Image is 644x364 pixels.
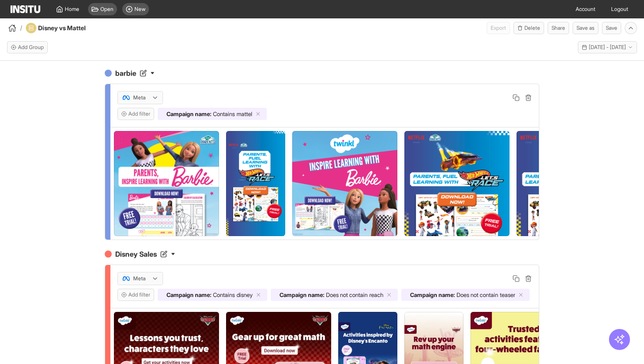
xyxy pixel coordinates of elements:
[271,289,398,301] div: Campaign name:Does not containreach
[548,22,569,34] button: Share
[158,108,267,120] div: Campaign name:Containsmattel
[578,41,637,53] button: [DATE] - [DATE]
[226,131,285,236] img: lfe1zpjculdyiuajhhzl
[487,22,510,34] button: Export
[589,44,626,51] span: [DATE] - [DATE]
[401,289,530,301] div: Campaign name:Does not containteaser
[134,6,145,13] span: New
[237,291,253,298] span: disney
[573,22,598,34] button: Save as
[158,289,267,301] div: Campaign name:Containsdisney
[11,5,40,13] img: Logo
[456,291,498,298] span: Does not contain
[105,249,539,259] h4: Disney Sales
[404,131,510,236] img: kajh6vzhp5lsq0glpw3c
[517,131,622,236] img: kzq8yt7a2hs8tecppgyc
[26,23,110,33] div: Disney vs Mattel
[213,110,235,117] span: Contains
[513,22,544,34] button: Delete
[114,131,219,236] img: afi05psrddvjhanug6z1
[100,6,113,13] span: Open
[369,291,383,298] span: reach
[7,23,22,33] button: /
[602,22,621,34] button: Save
[117,289,154,301] button: Add filter
[213,291,235,298] span: Contains
[292,131,397,236] img: phgyjfwymyxmgsqzrghi
[117,108,154,120] button: Add filter
[105,68,539,78] h4: barbie
[237,110,252,117] span: mattel
[500,291,515,298] span: teaser
[166,291,211,298] span: Campaign name :
[410,291,455,298] span: Campaign name :
[166,110,211,117] span: Campaign name :
[38,24,110,32] h4: Disney vs Mattel
[487,22,510,34] span: Can currently only export from Insights reports.
[280,291,324,298] span: Campaign name :
[65,6,79,13] span: Home
[7,41,48,53] button: Add Group
[20,24,22,32] span: /
[326,291,368,298] span: Does not contain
